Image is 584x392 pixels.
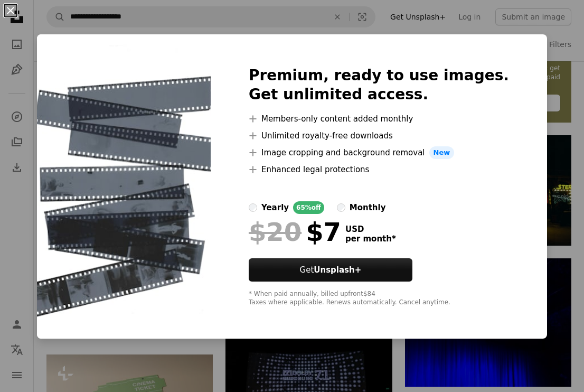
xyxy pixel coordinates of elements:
span: $20 [249,218,302,246]
div: monthly [350,201,386,214]
span: USD [345,225,396,234]
button: GetUnsplash+ [249,258,412,282]
div: * When paid annually, billed upfront $84 Taxes where applicable. Renews automatically. Cancel any... [249,290,509,307]
div: $7 [249,218,341,246]
li: Image cropping and background removal [249,146,509,159]
span: per month * [345,234,396,244]
div: 65% off [293,201,324,214]
input: yearly65%off [249,203,257,212]
span: New [429,146,455,159]
li: Enhanced legal protections [249,163,509,176]
strong: Unsplash+ [314,265,361,275]
img: premium_photo-1749976136425-ff56c8c44a7a [37,34,211,339]
input: monthly [337,203,345,212]
h2: Premium, ready to use images. Get unlimited access. [249,66,509,104]
li: Members-only content added monthly [249,113,509,125]
li: Unlimited royalty-free downloads [249,129,509,142]
div: yearly [261,201,289,214]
